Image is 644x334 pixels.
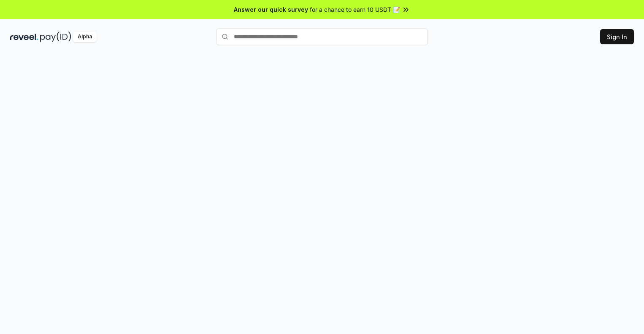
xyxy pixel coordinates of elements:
[310,5,400,14] span: for a chance to earn 10 USDT 📝
[40,32,71,42] img: pay_id
[73,32,97,42] div: Alpha
[10,32,38,42] img: reveel_dark
[234,5,308,14] span: Answer our quick survey
[600,29,634,44] button: Sign In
